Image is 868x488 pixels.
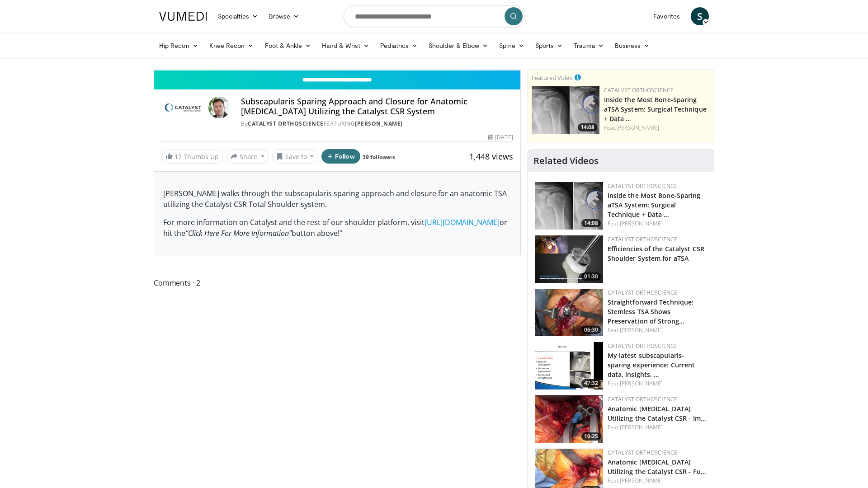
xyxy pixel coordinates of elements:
[608,380,707,388] div: Feat.
[604,124,710,132] div: Feat.
[608,423,707,432] div: Feat.
[620,423,663,431] a: [PERSON_NAME]
[226,149,269,164] button: Share
[581,379,601,387] span: 47:32
[375,37,423,55] a: Pediatrics
[163,217,425,227] span: For more information on Catalyst and the rest of our shoulder platform, visit
[608,326,707,334] div: Feat.
[532,74,573,82] small: Featured Video
[608,449,678,456] a: Catalyst OrthoScience
[248,120,324,127] a: Catalyst OrthoScience
[608,244,704,263] a: Efficiencies of the Catalyst CSR Shoulder System for aTSA
[292,228,342,238] span: button above!”
[204,37,259,55] a: Knee Recon
[620,477,663,484] a: [PERSON_NAME]
[608,182,678,190] a: Catalyst OrthoScience
[581,219,601,227] span: 14:08
[241,97,513,116] h4: Subscapularis Sparing Approach and Closure for Anatomic [MEDICAL_DATA] Utilizing the Catalyst CSR...
[608,235,678,243] a: Catalyst OrthoScience
[608,395,678,403] a: Catalyst OrthoScience
[691,7,709,25] a: S
[469,151,513,162] span: 1,448 views
[608,404,706,422] a: Anatomic [MEDICAL_DATA] Utilizing the Catalyst CSR - Im…
[620,380,663,387] a: [PERSON_NAME]
[272,149,318,164] button: Save to
[608,458,706,476] a: Anatomic [MEDICAL_DATA] Utilizing the Catalyst CSR - Fu…
[532,86,599,134] img: 9f15458b-d013-4cfd-976d-a83a3859932f.150x105_q85_crop-smart_upscale.jpg
[616,124,659,131] a: [PERSON_NAME]
[581,272,601,281] span: 01:30
[532,86,599,134] a: 14:08
[608,351,695,379] a: My latest subscapularis-sparing experience: Current data, insights, …
[608,220,707,228] div: Feat.
[604,95,707,123] a: Inside the Most Bone-Sparing aTSA System: Surgical Technique + Data …
[321,149,360,164] button: Follow
[163,217,507,238] span: or hit the
[163,188,511,210] p: [PERSON_NAME] walks through the subscapularis sparing approach and closure for an anatomic TSA ut...
[578,123,597,131] span: 14:08
[212,7,264,25] a: Specialties
[241,120,513,128] div: By FEATURING
[154,70,520,70] video-js: Video Player
[535,235,603,283] a: 01:30
[355,120,403,127] a: [PERSON_NAME]
[581,432,601,441] span: 10:25
[161,97,205,118] img: Catalyst OrthoScience
[363,153,395,161] a: 39 followers
[608,298,694,325] a: Straightforward Technique: Stemless TSA Shows Preservation of Strong…
[530,37,569,55] a: Sports
[161,150,223,164] a: 17 Thumbs Up
[535,289,603,336] a: 06:30
[494,37,529,55] a: Spine
[535,342,603,389] a: 47:32
[608,342,678,350] a: Catalyst OrthoScience
[581,326,601,334] span: 06:30
[159,12,207,21] img: VuMedi Logo
[608,477,707,485] div: Feat.
[535,182,603,230] img: 9f15458b-d013-4cfd-976d-a83a3859932f.150x105_q85_crop-smart_upscale.jpg
[535,235,603,283] img: fb133cba-ae71-4125-a373-0117bb5c96eb.150x105_q85_crop-smart_upscale.jpg
[535,342,603,389] img: 80373a9b-554e-45fa-8df5-19b638f02d60.png.150x105_q85_crop-smart_upscale.png
[488,133,513,141] div: [DATE]
[425,217,500,227] a: [URL][DOMAIN_NAME]
[264,7,305,25] a: Browse
[608,191,701,219] a: Inside the Most Bone-Sparing aTSA System: Surgical Technique + Data …
[535,289,603,336] img: 9da787ca-2dfb-43c1-a0a8-351c907486d2.png.150x105_q85_crop-smart_upscale.png
[423,37,494,55] a: Shoulder & Elbow
[609,37,656,55] a: Business
[154,37,204,55] a: Hip Recon
[259,37,317,55] a: Foot & Ankle
[608,289,678,296] a: Catalyst OrthoScience
[648,7,685,25] a: Favorites
[185,228,292,238] em: “Click Here For More Information”
[344,5,524,27] input: Search topics, interventions
[533,155,599,166] h4: Related Videos
[208,97,230,118] img: Avatar
[604,86,674,94] a: Catalyst OrthoScience
[154,277,521,289] span: Comments 2
[535,395,603,443] img: aa7eca85-88b8-4ced-9dae-f514ea8abfb1.150x105_q85_crop-smart_upscale.jpg
[620,326,663,334] a: [PERSON_NAME]
[535,395,603,443] a: 10:25
[620,220,663,227] a: [PERSON_NAME]
[568,37,609,55] a: Trauma
[175,152,182,161] span: 17
[535,182,603,230] a: 14:08
[316,37,375,55] a: Hand & Wrist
